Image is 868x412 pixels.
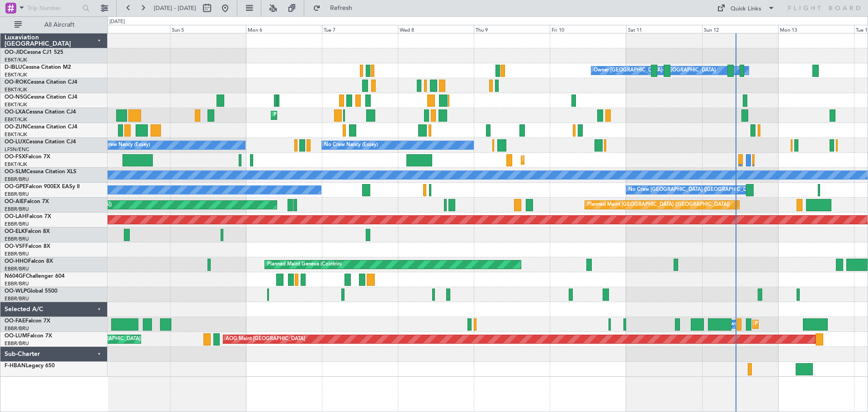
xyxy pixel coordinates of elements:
[5,169,76,175] a: OO-SLMCessna Citation XLS
[5,161,27,168] a: EBKT/KJK
[587,198,730,212] div: Planned Maint [GEOGRAPHIC_DATA] ([GEOGRAPHIC_DATA])
[154,4,196,12] span: [DATE] - [DATE]
[550,25,626,33] div: Fri 10
[226,332,305,346] div: AOG Maint [GEOGRAPHIC_DATA]
[5,274,65,279] a: N604GFChallenger 604
[5,184,80,189] a: OO-GPEFalcon 900EX EASy II
[5,221,29,227] a: EBBR/BRU
[5,109,26,115] span: OO-LXA
[5,333,52,339] a: OO-LUMFalcon 7X
[5,318,25,324] span: OO-FAE
[5,101,27,108] a: EBKT/KJK
[5,95,77,100] a: OO-NSGCessna Citation CJ4
[5,229,50,234] a: OO-ELKFalcon 8X
[5,116,27,123] a: EBKT/KJK
[594,64,716,77] div: Owner [GEOGRAPHIC_DATA]-[GEOGRAPHIC_DATA]
[94,25,170,33] div: Sat 4
[5,50,63,55] a: OO-JIDCessna CJ1 525
[5,57,27,63] a: EBKT/KJK
[10,18,98,32] button: All Aircraft
[5,244,25,249] span: OO-VSF
[5,65,71,70] a: D-IBLUCessna Citation M2
[5,199,24,204] span: OO-AIE
[5,154,50,160] a: OO-FSXFalcon 7X
[5,244,50,249] a: OO-VSFFalcon 8X
[170,25,246,33] div: Sun 5
[96,138,150,152] div: No Crew Nancy (Essey)
[274,109,379,122] div: Planned Maint Kortrijk-[GEOGRAPHIC_DATA]
[267,258,342,271] div: Planned Maint Geneva (Cointrin)
[626,25,702,33] div: Sat 11
[5,214,26,219] span: OO-LAH
[5,95,27,100] span: OO-NSG
[5,363,55,369] a: F-HBANLegacy 650
[5,280,29,287] a: EBBR/BRU
[731,5,761,14] div: Quick Links
[5,289,27,294] span: OO-WLP
[778,25,854,33] div: Mon 13
[5,65,22,70] span: D-IBLU
[5,71,27,78] a: EBKT/KJK
[28,1,80,15] input: Trip Number
[5,251,29,257] a: EBBR/BRU
[322,25,398,33] div: Tue 7
[5,295,29,302] a: EBBR/BRU
[5,50,24,55] span: OO-JID
[5,124,77,130] a: OO-ZUNCessna Citation CJ4
[5,363,26,369] span: F-HBAN
[309,1,363,15] button: Refresh
[5,265,29,272] a: EBBR/BRU
[5,109,76,115] a: OO-LXACessna Citation CJ4
[5,340,29,347] a: EBBR/BRU
[5,80,27,85] span: OO-ROK
[712,1,779,15] button: Quick Links
[398,25,474,33] div: Wed 8
[702,25,778,33] div: Sun 12
[5,259,53,264] a: OO-HHOFalcon 8X
[5,184,26,189] span: OO-GPE
[5,325,29,332] a: EBBR/BRU
[5,236,29,242] a: EBBR/BRU
[5,206,29,213] a: EBBR/BRU
[5,146,29,153] a: LFSN/ENC
[5,229,25,234] span: OO-ELK
[5,139,76,145] a: OO-LUXCessna Citation CJ4
[24,22,95,28] span: All Aircraft
[5,259,28,264] span: OO-HHO
[5,191,29,198] a: EBBR/BRU
[755,317,834,331] div: Planned Maint Melsbroek Air Base
[5,169,26,175] span: OO-SLM
[109,18,125,26] div: [DATE]
[474,25,550,33] div: Thu 9
[5,199,49,204] a: OO-AIEFalcon 7X
[5,289,57,294] a: OO-WLPGlobal 5500
[322,5,360,11] span: Refresh
[628,183,780,197] div: No Crew [GEOGRAPHIC_DATA] ([GEOGRAPHIC_DATA] National)
[246,25,322,33] div: Mon 6
[5,124,27,130] span: OO-ZUN
[5,318,50,324] a: OO-FAEFalcon 7X
[5,176,29,183] a: EBBR/BRU
[5,86,27,93] a: EBKT/KJK
[324,138,378,152] div: No Crew Nancy (Essey)
[5,214,51,219] a: OO-LAHFalcon 7X
[5,139,26,145] span: OO-LUX
[5,333,27,339] span: OO-LUM
[5,274,26,279] span: N604GF
[5,131,27,138] a: EBKT/KJK
[524,153,629,167] div: Planned Maint Kortrijk-[GEOGRAPHIC_DATA]
[5,80,77,85] a: OO-ROKCessna Citation CJ4
[5,154,25,160] span: OO-FSX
